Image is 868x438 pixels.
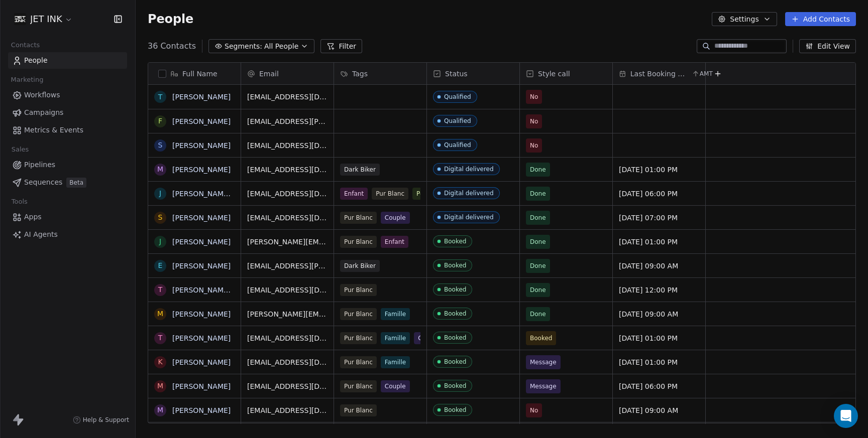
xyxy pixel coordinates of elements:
[225,41,262,52] span: Segments:
[30,13,62,26] span: JET INK
[613,63,705,84] div: Last Booking DateAMT
[444,166,494,173] div: Digital delivered
[785,12,856,26] button: Add Contacts
[247,92,328,102] span: [EMAIL_ADDRESS][DOMAIN_NAME]
[24,160,55,170] span: Pipelines
[241,63,334,84] div: Email
[247,333,328,343] span: [EMAIL_ADDRESS][DOMAIN_NAME]
[24,125,83,135] span: Metrics & Events
[172,238,231,246] a: [PERSON_NAME]
[8,174,127,191] a: SequencesBeta
[8,209,127,225] a: Apps
[172,93,231,101] a: [PERSON_NAME]
[7,194,32,209] span: Tools
[172,358,231,366] a: [PERSON_NAME]
[530,261,546,271] span: Done
[157,164,163,175] div: M
[7,72,48,87] span: Marketing
[530,116,538,126] span: No
[247,381,328,391] span: [EMAIL_ADDRESS][DOMAIN_NAME]
[530,165,546,175] span: Done
[259,69,279,79] span: Email
[158,260,163,271] div: E
[158,92,163,102] div: T
[172,262,231,270] a: [PERSON_NAME]
[172,190,291,198] a: [PERSON_NAME] [PERSON_NAME]
[530,333,552,343] span: Booked
[340,236,377,248] span: Pur Blanc
[700,70,713,78] span: AMT
[538,69,570,79] span: Style call
[24,212,42,222] span: Apps
[157,405,163,415] div: M
[172,382,231,390] a: [PERSON_NAME]
[444,382,466,389] div: Booked
[530,405,538,415] span: No
[247,405,328,415] span: [EMAIL_ADDRESS][DOMAIN_NAME]
[148,63,241,84] div: Full Name
[619,237,699,247] span: [DATE] 01:00 PM
[340,356,377,368] span: Pur Blanc
[247,140,328,151] span: [EMAIL_ADDRESS][DOMAIN_NAME]
[172,141,231,150] a: [PERSON_NAME]
[444,262,466,269] div: Booked
[444,190,494,197] div: Digital delivered
[7,38,44,53] span: Contacts
[444,117,471,124] div: Qualified
[158,116,162,126] div: F
[619,381,699,391] span: [DATE] 06:00 PM
[630,69,690,79] span: Last Booking Date
[148,85,241,424] div: grid
[148,12,193,27] span: People
[66,178,86,188] span: Beta
[264,41,298,52] span: All People
[24,107,63,118] span: Campaigns
[712,12,777,26] button: Settings
[381,308,410,320] span: Famille
[530,189,546,199] span: Done
[247,189,328,199] span: [EMAIL_ADDRESS][DOMAIN_NAME]
[530,357,557,367] span: Message
[834,404,858,428] div: Open Intercom Messenger
[172,406,231,414] a: [PERSON_NAME]
[444,93,471,100] div: Qualified
[381,332,410,344] span: Famille
[444,334,466,341] div: Booked
[83,416,129,424] span: Help & Support
[157,309,163,319] div: M
[619,189,699,199] span: [DATE] 06:00 PM
[158,357,162,367] div: K
[444,214,494,221] div: Digital delivered
[619,165,699,175] span: [DATE] 01:00 PM
[444,406,466,413] div: Booked
[619,261,699,271] span: [DATE] 09:00 AM
[247,309,328,319] span: [PERSON_NAME][EMAIL_ADDRESS][DOMAIN_NAME]
[619,309,699,319] span: [DATE] 09:00 AM
[24,55,48,66] span: People
[247,213,328,223] span: [EMAIL_ADDRESS][DOMAIN_NAME]
[241,85,856,424] div: grid
[12,11,75,28] button: JET INK
[247,357,328,367] span: [EMAIL_ADDRESS][DOMAIN_NAME]
[340,284,377,296] span: Pur Blanc
[799,39,856,53] button: Edit View
[340,188,368,200] span: Enfant
[24,177,62,188] span: Sequences
[247,116,328,126] span: [EMAIL_ADDRESS][PERSON_NAME][DOMAIN_NAME]
[8,122,127,138] a: Metrics & Events
[8,104,127,121] a: Campaigns
[619,405,699,415] span: [DATE] 09:00 AM
[8,87,127,103] a: Workflows
[412,188,433,200] span: Père
[340,308,377,320] span: Pur Blanc
[414,332,443,344] span: Couple
[444,286,466,293] div: Booked
[444,358,466,365] div: Booked
[619,333,699,343] span: [DATE] 01:00 PM
[247,165,328,175] span: [EMAIL_ADDRESS][DOMAIN_NAME]
[172,334,231,342] a: [PERSON_NAME]
[159,236,161,247] div: J
[8,52,127,69] a: People
[157,381,163,391] div: M
[381,236,408,248] span: Enfant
